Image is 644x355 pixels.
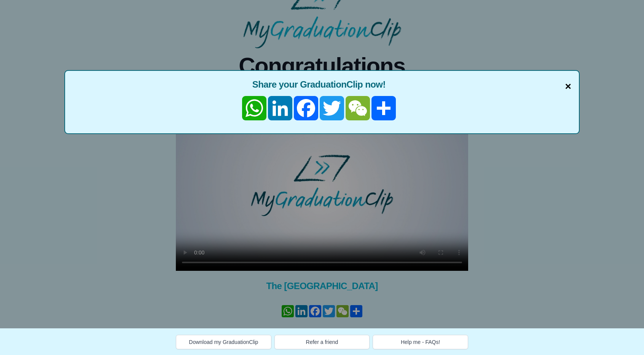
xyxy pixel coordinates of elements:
[373,335,468,349] button: Help me - FAQs!
[319,96,345,120] a: Twitter
[565,78,571,94] span: ×
[371,96,397,120] a: 分享
[274,335,370,349] button: Refer a friend
[345,96,371,120] a: WeChat
[267,96,293,120] a: LinkedIn
[241,96,267,120] a: WhatsApp
[293,96,319,120] a: Facebook
[176,335,271,349] button: Download my GraduationClip
[73,78,571,91] span: Share your GraduationClip now!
